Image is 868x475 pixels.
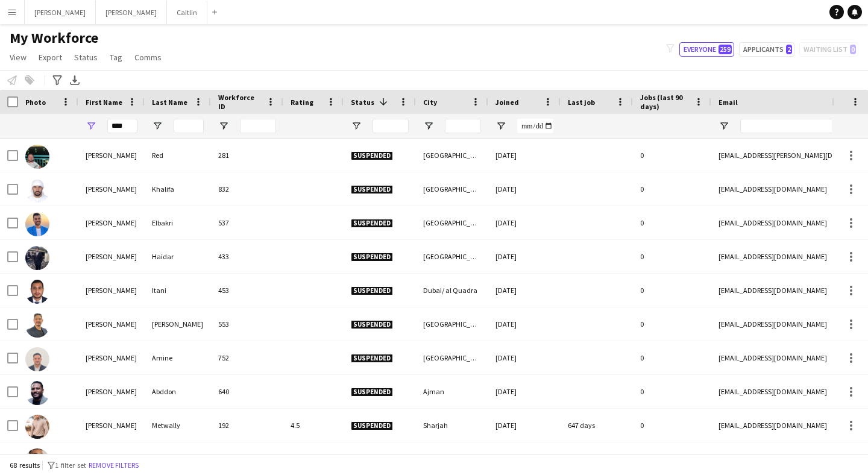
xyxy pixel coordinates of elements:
[719,121,729,131] button: Open Filter Menu
[423,121,434,131] button: Open Filter Menu
[74,52,98,63] span: Status
[488,409,561,442] div: [DATE]
[110,52,122,63] span: Tag
[78,307,145,341] div: [PERSON_NAME]
[25,347,49,371] img: Mohamed El Amine Amine
[633,139,711,172] div: 0
[211,172,283,206] div: 832
[69,49,102,65] a: Status
[25,280,49,304] img: Mohamad kheir Itani
[739,42,794,57] button: Applicants2
[495,121,506,131] button: Open Filter Menu
[211,375,283,408] div: 640
[78,139,145,172] div: [PERSON_NAME]
[679,42,734,57] button: Everyone259
[78,206,145,239] div: [PERSON_NAME]
[25,415,49,439] img: Mohamed Metwally
[416,274,488,307] div: Dubai/ al Quadra
[633,409,711,442] div: 0
[416,139,488,172] div: [GEOGRAPHIC_DATA]
[86,121,96,131] button: Open Filter Menu
[283,409,344,442] div: 4.5
[633,274,711,307] div: 0
[351,98,374,107] span: Status
[633,375,711,408] div: 0
[488,240,561,273] div: [DATE]
[86,98,122,107] span: First Name
[145,274,211,307] div: Itani
[105,49,127,65] a: Tag
[211,307,283,341] div: 553
[633,307,711,341] div: 0
[25,178,49,203] img: Khalifa mohammad Khalifa
[145,409,211,442] div: Metwally
[211,240,283,273] div: 433
[351,354,393,363] span: Suspended
[351,421,393,430] span: Suspended
[78,409,145,442] div: [PERSON_NAME]
[78,341,145,374] div: [PERSON_NAME]
[373,119,409,133] input: Status Filter Input
[218,121,229,131] button: Open Filter Menu
[25,313,49,338] img: Mohamed Ali
[145,206,211,239] div: Elbakri
[152,121,163,131] button: Open Filter Menu
[25,448,49,473] img: Mohamed sallam
[786,45,792,54] span: 2
[351,121,362,131] button: Open Filter Menu
[211,206,283,239] div: 537
[445,119,481,133] input: City Filter Input
[25,381,49,405] img: Mohamed Elamin Abddon
[25,212,49,236] img: Mohamad Elbakri
[416,240,488,273] div: [GEOGRAPHIC_DATA]
[351,185,393,194] span: Suspended
[152,98,187,107] span: Last Name
[218,93,262,111] span: Workforce ID
[211,274,283,307] div: 453
[145,375,211,408] div: Abddon
[240,119,276,133] input: Workforce ID Filter Input
[167,1,207,24] button: Caitlin
[34,49,67,65] a: Export
[291,98,313,107] span: Rating
[416,341,488,374] div: [GEOGRAPHIC_DATA]
[416,307,488,341] div: [GEOGRAPHIC_DATA]
[351,219,393,228] span: Suspended
[130,49,166,65] a: Comms
[351,253,393,262] span: Suspended
[719,45,732,54] span: 259
[416,375,488,408] div: Ajman
[10,29,98,47] span: My Workforce
[488,206,561,239] div: [DATE]
[351,388,393,397] span: Suspended
[488,139,561,172] div: [DATE]
[488,341,561,374] div: [DATE]
[640,93,690,111] span: Jobs (last 90 days)
[211,341,283,374] div: 752
[134,52,162,63] span: Comms
[211,409,283,442] div: 192
[633,240,711,273] div: 0
[488,172,561,206] div: [DATE]
[5,49,31,65] a: View
[633,206,711,239] div: 0
[145,341,211,374] div: Amine
[719,98,738,107] span: Email
[351,151,393,160] span: Suspended
[423,98,437,107] span: City
[78,375,145,408] div: [PERSON_NAME]
[568,98,595,107] span: Last job
[25,145,49,169] img: Djeghri Mohamed Reda Red
[416,172,488,206] div: [GEOGRAPHIC_DATA]
[107,119,137,133] input: First Name Filter Input
[145,240,211,273] div: Haidar
[351,286,393,295] span: Suspended
[416,206,488,239] div: [GEOGRAPHIC_DATA]
[495,98,519,107] span: Joined
[633,172,711,206] div: 0
[25,246,49,270] img: Mohamad Haidar
[86,459,141,472] button: Remove filters
[145,307,211,341] div: [PERSON_NAME]
[78,240,145,273] div: [PERSON_NAME]
[351,320,393,329] span: Suspended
